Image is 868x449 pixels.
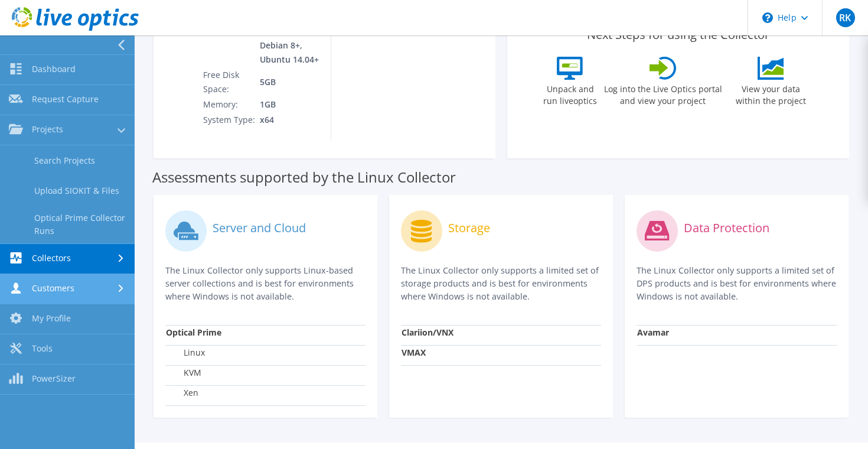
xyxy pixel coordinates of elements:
[401,264,601,303] p: The Linux Collector only supports a limited set of storage products and is best for environments ...
[203,67,259,97] td: Free Disk Space:
[587,28,769,42] label: Next Steps for using the Collector
[637,327,669,338] strong: Avamar
[637,264,837,303] p: The Linux Collector only supports a limited set of DPS products and is best for environments wher...
[166,367,201,379] label: KVM
[729,80,814,107] label: View your data within the project
[402,347,426,358] strong: VMAX
[543,80,598,107] label: Unpack and run liveoptics
[448,222,490,234] label: Storage
[203,112,259,128] td: System Type:
[166,387,198,399] label: Xen
[259,67,322,97] td: 5GB
[259,97,322,112] td: 1GB
[259,112,322,128] td: x64
[166,327,221,338] strong: Optical Prime
[836,8,855,27] span: RK
[213,222,306,234] label: Server and Cloud
[165,264,366,303] p: The Linux Collector only supports Linux-based server collections and is best for environments whe...
[684,222,769,234] label: Data Protection
[166,347,205,359] label: Linux
[762,12,773,23] svg: \n
[603,80,723,107] label: Log into the Live Optics portal and view your project
[402,327,453,338] strong: Clariion/VNX
[203,97,259,112] td: Memory:
[152,171,456,183] label: Assessments supported by the Linux Collector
